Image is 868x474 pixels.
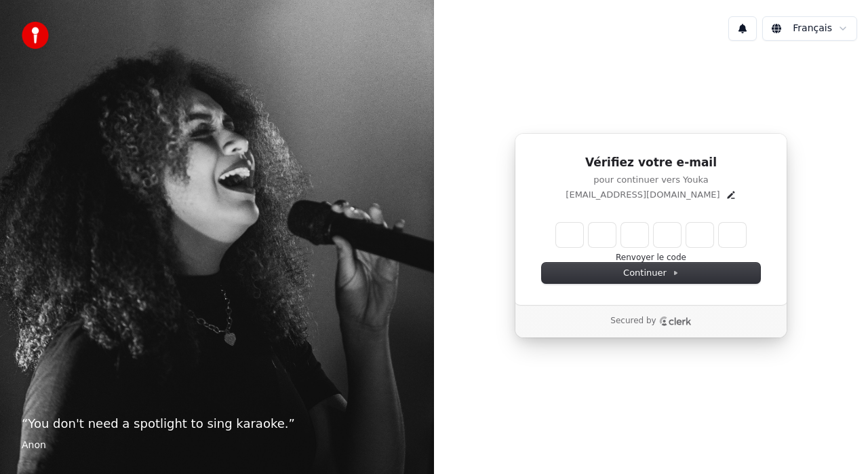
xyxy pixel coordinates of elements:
[542,174,760,186] p: pour continuer vers Youka
[22,22,49,49] img: youka
[22,414,412,433] p: “ You don't need a spotlight to sing karaoke. ”
[556,223,773,247] input: Enter verification code
[726,189,736,200] button: Edit
[659,316,692,326] a: Clerk logo
[566,189,719,201] p: [EMAIL_ADDRESS][DOMAIN_NAME]
[22,439,412,452] footer: Anon
[610,316,656,327] p: Secured by
[623,267,679,279] span: Continuer
[616,253,686,263] button: Renvoyer le code
[542,263,760,283] button: Continuer
[542,155,760,171] h1: Vérifiez votre e-mail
